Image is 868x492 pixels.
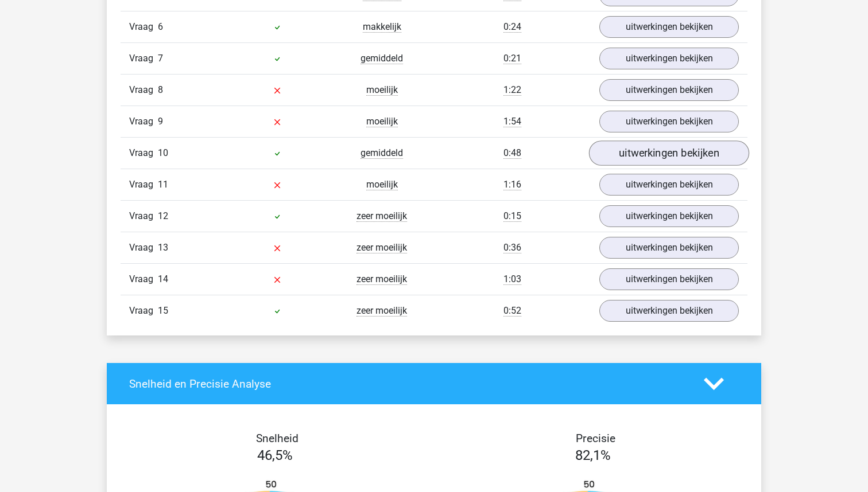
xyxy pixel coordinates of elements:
[575,447,611,463] span: 82,1%
[129,241,158,255] span: Vraag
[503,21,521,33] span: 0:24
[503,53,521,64] span: 0:21
[503,210,521,222] span: 0:15
[129,272,158,286] span: Vraag
[503,116,521,127] span: 1:54
[599,174,739,196] a: uitwerkingen bekijken
[503,242,521,253] span: 0:36
[361,53,403,64] span: gemiddeld
[158,242,168,253] span: 13
[158,179,168,190] span: 11
[129,52,158,65] span: Vraag
[599,237,739,259] a: uitwerkingen bekijken
[503,147,521,159] span: 0:48
[356,274,407,285] span: zeer moeilijk
[356,305,407,317] span: zeer moeilijk
[599,205,739,227] a: uitwerkingen bekijken
[129,304,158,318] span: Vraag
[129,209,158,223] span: Vraag
[158,210,168,221] span: 12
[158,305,168,316] span: 15
[158,116,163,127] span: 9
[366,84,398,96] span: moeilijk
[599,79,739,101] a: uitwerkingen bekijken
[129,20,158,34] span: Vraag
[503,305,521,317] span: 0:52
[366,179,398,190] span: moeilijk
[158,21,163,32] span: 6
[129,377,687,391] h4: Snelheid en Precisie Analyse
[363,21,401,33] span: makkelijk
[503,84,521,96] span: 1:22
[361,147,403,159] span: gemiddeld
[129,146,158,160] span: Vraag
[599,111,739,132] a: uitwerkingen bekijken
[366,116,398,127] span: moeilijk
[158,53,163,64] span: 7
[599,268,739,290] a: uitwerkingen bekijken
[599,300,739,322] a: uitwerkingen bekijken
[503,274,521,285] span: 1:03
[356,210,407,222] span: zeer moeilijk
[158,274,168,284] span: 14
[599,48,739,69] a: uitwerkingen bekijken
[129,83,158,97] span: Vraag
[503,179,521,190] span: 1:16
[447,432,743,445] h4: Precisie
[129,115,158,128] span: Vraag
[158,147,168,158] span: 10
[158,84,163,95] span: 8
[356,242,407,253] span: zeer moeilijk
[599,16,739,38] a: uitwerkingen bekijken
[129,178,158,192] span: Vraag
[257,447,293,463] span: 46,5%
[129,432,425,445] h4: Snelheid
[589,140,749,166] a: uitwerkingen bekijken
